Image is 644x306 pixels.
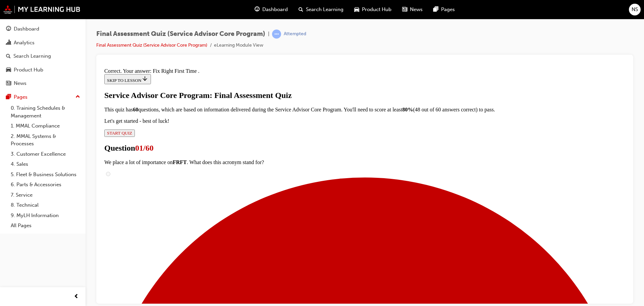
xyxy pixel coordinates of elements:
span: START QUIZ [5,65,31,70]
li: eLearning Module View [214,42,263,49]
div: Product Hub [14,66,43,74]
div: Analytics [14,39,35,47]
span: SKIP TO LESSON [5,12,47,17]
a: Analytics [3,37,83,49]
span: Question [3,78,34,87]
button: Pages [3,91,83,103]
a: 1. MMAL Compliance [8,121,83,131]
span: NS [632,6,638,13]
button: SKIP TO LESSON [3,9,49,19]
a: news-iconNews [397,3,428,16]
a: 0. Training Schedules & Management [8,103,83,121]
p: This quiz has questions, which are based on information delivered during the Service Advisor Core... [3,41,524,47]
span: Dashboard [262,6,288,13]
a: guage-iconDashboard [249,3,293,16]
span: 01/60 [34,78,52,87]
p: Let's get started - best of luck! [3,53,524,59]
div: Service Advisor Core Program: Final Assessment Quiz [3,25,524,35]
a: search-iconSearch Learning [293,3,349,16]
span: prev-icon [74,293,79,301]
button: NS [629,4,641,15]
span: news-icon [6,81,11,87]
div: Pages [14,93,28,101]
span: Pages [441,6,455,13]
div: Search Learning [13,52,51,60]
p: We place a lot of importance on . What does this acronym stand for? [3,94,524,100]
a: All Pages [8,220,83,231]
img: mmal [3,5,80,14]
a: Final Assessment Quiz (Service Advisor Core Program) [96,42,207,48]
span: guage-icon [255,5,260,14]
span: pages-icon [6,94,11,100]
a: 7. Service [8,190,83,200]
div: Attempted [284,31,306,37]
a: 5. Fleet & Business Solutions [8,169,83,180]
a: 3. Customer Excellence [8,149,83,159]
a: News [3,77,83,90]
span: Search Learning [306,6,343,13]
h1: Question 1 of 60 [3,78,524,87]
a: pages-iconPages [428,3,460,16]
div: News [14,80,26,87]
span: chart-icon [6,40,11,46]
span: Final Assessment Quiz (Service Advisor Core Program) [96,30,265,38]
div: Correct. Your answer: Fix Right First Time . [3,3,524,9]
a: car-iconProduct Hub [349,3,397,16]
span: News [410,6,423,13]
a: Product Hub [3,64,83,76]
a: Search Learning [3,50,83,62]
span: news-icon [402,5,407,14]
span: search-icon [6,53,11,59]
a: 4. Sales [8,159,83,169]
span: learningRecordVerb_ATTEMPT-icon [272,30,281,39]
span: pages-icon [433,5,438,14]
span: | [268,30,269,38]
strong: 60 [31,41,37,47]
span: car-icon [354,5,359,14]
a: 8. Technical [8,200,83,210]
div: Dashboard [14,25,39,33]
span: car-icon [6,67,11,73]
strong: FRFT [71,94,85,100]
a: 2. MMAL Systems & Processes [8,131,83,149]
strong: 80% [301,41,311,47]
a: 6. Parts & Accessories [8,180,83,190]
button: DashboardAnalyticsSearch LearningProduct HubNews [3,21,83,91]
span: Product Hub [362,6,391,13]
span: up-icon [75,93,80,101]
span: search-icon [299,5,303,14]
span: guage-icon [6,26,11,32]
a: Dashboard [3,23,83,35]
a: 9. MyLH Information [8,210,83,221]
